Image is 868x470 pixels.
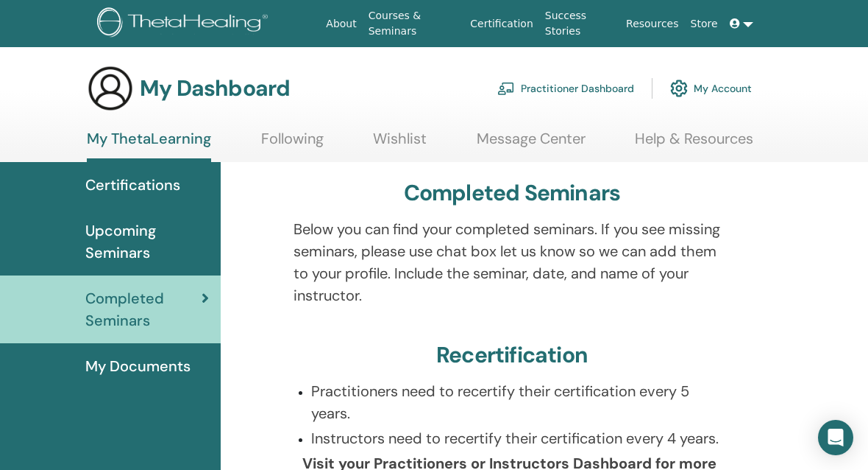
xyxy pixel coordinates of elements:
[670,72,752,105] a: My Account
[363,2,465,45] a: Courses & Seminars
[404,180,621,206] h3: Completed Seminars
[497,72,634,105] a: Practitioner Dashboard
[635,130,753,158] a: Help & Resources
[436,342,588,368] h3: Recertification
[373,130,427,158] a: Wishlist
[497,82,515,95] img: chalkboard-teacher.svg
[320,10,362,38] a: About
[311,380,731,424] p: Practitioners need to recertify their certification every 5 years.
[85,355,191,377] span: My Documents
[85,220,209,264] span: Upcoming Seminars
[294,218,731,306] p: Below you can find your completed seminars. If you see missing seminars, please use chat box let ...
[818,420,853,455] div: Open Intercom Messenger
[685,10,724,38] a: Store
[670,76,688,101] img: cog.svg
[477,130,586,158] a: Message Center
[620,10,685,38] a: Resources
[311,427,731,449] p: Instructors need to recertify their certification every 4 years.
[87,65,134,112] img: generic-user-icon.jpg
[464,10,538,38] a: Certification
[539,2,620,45] a: Success Stories
[261,130,324,158] a: Following
[85,287,202,332] span: Completed Seminars
[85,174,180,196] span: Certifications
[87,130,211,162] a: My ThetaLearning
[97,7,273,41] img: logo.png
[140,75,290,102] h3: My Dashboard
